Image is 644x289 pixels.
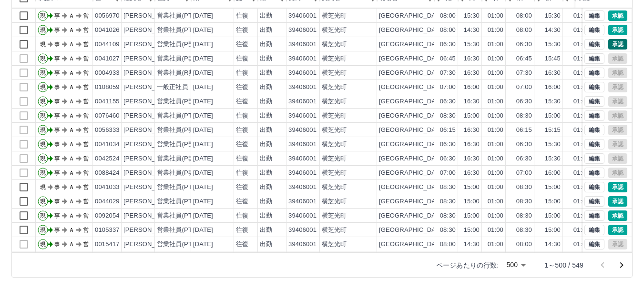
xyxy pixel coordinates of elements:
[123,69,175,78] div: [PERSON_NAME]
[545,11,561,20] div: 15:30
[54,12,60,19] text: 事
[157,26,207,35] div: 営業社員(PT契約)
[488,183,503,192] div: 01:00
[260,211,272,220] div: 出勤
[157,97,203,106] div: 営業社員(P契約)
[379,11,495,20] div: [GEOGRAPHIC_DATA]学校給食センター
[40,184,46,190] text: 現
[584,239,604,249] button: 編集
[40,55,46,62] text: 現
[545,111,561,120] div: 15:00
[488,83,503,92] div: 01:00
[40,155,46,162] text: 現
[193,169,213,178] div: [DATE]
[260,54,272,63] div: 出勤
[236,54,248,63] div: 往復
[83,70,89,76] text: 営
[193,197,213,206] div: [DATE]
[260,154,272,163] div: 出勤
[584,96,604,107] button: 編集
[545,154,561,163] div: 15:30
[40,98,46,105] text: 現
[288,154,317,163] div: 39406001
[516,169,532,178] div: 07:00
[83,112,89,119] text: 営
[288,169,317,178] div: 39406001
[322,211,347,220] div: 横芝光町
[516,54,532,63] div: 06:45
[236,111,248,120] div: 往復
[488,169,503,178] div: 01:00
[488,54,503,63] div: 01:00
[123,54,175,63] div: [PERSON_NAME]
[573,69,589,78] div: 01:00
[379,126,495,135] div: [GEOGRAPHIC_DATA]学校給食センター
[260,111,272,120] div: 出勤
[464,69,480,78] div: 16:30
[322,11,347,20] div: 横芝光町
[95,26,120,35] div: 0041026
[69,198,74,205] text: Ａ
[288,69,317,78] div: 39406001
[236,211,248,220] div: 往復
[193,211,213,220] div: [DATE]
[440,83,456,92] div: 07:00
[545,26,561,35] div: 14:30
[573,154,589,163] div: 01:00
[83,198,89,205] text: 営
[288,183,317,192] div: 39406001
[260,140,272,149] div: 出勤
[573,140,589,149] div: 01:00
[516,40,532,49] div: 06:30
[612,256,631,275] button: 次のページへ
[54,184,60,190] text: 事
[288,197,317,206] div: 39406001
[464,140,480,149] div: 16:30
[322,40,347,49] div: 横芝光町
[584,168,604,178] button: 編集
[488,26,503,35] div: 01:00
[322,69,347,78] div: 横芝光町
[236,69,248,78] div: 往復
[573,126,589,135] div: 01:00
[69,98,74,105] text: Ａ
[157,154,203,163] div: 営業社員(P契約)
[95,183,120,192] div: 0041033
[123,169,175,178] div: [PERSON_NAME]
[379,154,495,163] div: [GEOGRAPHIC_DATA]学校給食センター
[193,26,213,35] div: [DATE]
[95,83,120,92] div: 0108059
[584,82,604,92] button: 編集
[83,55,89,62] text: 営
[440,197,456,206] div: 08:30
[83,184,89,190] text: 営
[488,111,503,120] div: 01:00
[288,54,317,63] div: 39406001
[123,11,175,20] div: [PERSON_NAME]
[573,83,589,92] div: 01:00
[54,41,60,48] text: 事
[123,111,175,120] div: [PERSON_NAME]
[464,126,480,135] div: 16:30
[260,183,272,192] div: 出勤
[40,169,46,176] text: 現
[95,140,120,149] div: 0041034
[40,12,46,19] text: 現
[123,183,175,192] div: [PERSON_NAME]
[236,11,248,20] div: 往復
[440,126,456,135] div: 06:15
[157,83,188,92] div: 一般正社員
[83,141,89,148] text: 営
[379,26,495,35] div: [GEOGRAPHIC_DATA]学校給食センター
[573,97,589,106] div: 01:00
[83,12,89,19] text: 営
[69,27,74,33] text: Ａ
[40,70,46,76] text: 現
[40,84,46,90] text: 現
[584,196,604,207] button: 編集
[69,169,74,176] text: Ａ
[573,197,589,206] div: 01:00
[69,155,74,162] text: Ａ
[488,11,503,20] div: 01:00
[379,40,495,49] div: [GEOGRAPHIC_DATA]学校給食センター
